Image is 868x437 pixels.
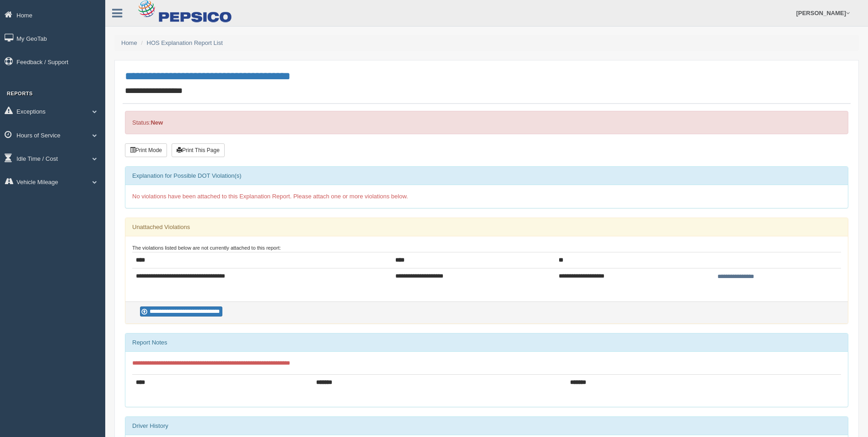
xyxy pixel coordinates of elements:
[125,167,848,185] div: Explanation for Possible DOT Violation(s)
[125,111,848,134] div: Status:
[125,333,848,352] div: Report Notes
[132,245,281,251] small: The violations listed below are not currently attached to this report:
[132,193,408,200] span: No violations have been attached to this Explanation Report. Please attach one or more violations...
[121,39,137,46] a: Home
[125,417,848,435] div: Driver History
[147,39,223,46] a: HOS Explanation Report List
[172,143,225,157] button: Print This Page
[125,143,167,157] button: Print Mode
[125,218,848,236] div: Unattached Violations
[151,119,163,126] strong: New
